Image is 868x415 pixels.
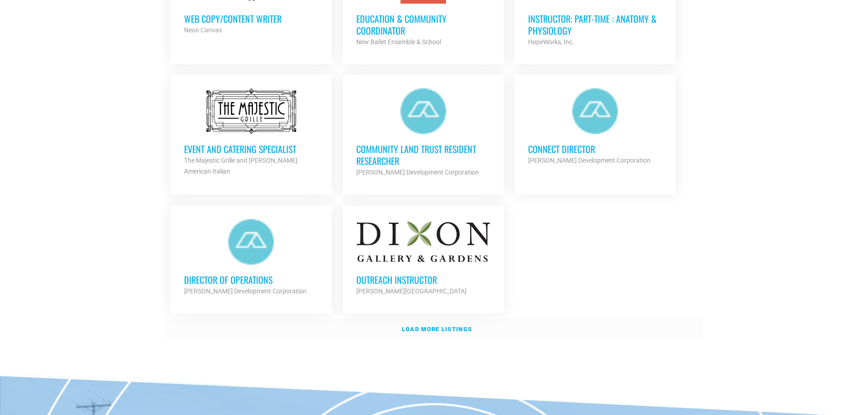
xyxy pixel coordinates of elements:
strong: Load more listings [402,326,472,333]
h3: Instructor: Part-Time : Anatomy & Physiology [528,13,662,36]
h3: Web Copy/Content Writer [184,13,318,25]
h3: Director of Operations [184,274,318,286]
a: Community Land Trust Resident Researcher [PERSON_NAME] Development Corporation [343,75,504,191]
strong: [PERSON_NAME] Development Corporation [528,157,651,164]
h3: Education & Community Coordinator [356,13,490,36]
h3: Event and Catering Specialist [184,143,318,155]
h3: Community Land Trust Resident Researcher [356,143,490,167]
strong: HopeWorks, Inc. [528,38,574,46]
strong: The Majestic Grille and [PERSON_NAME] American Italian [184,157,298,175]
a: Event and Catering Specialist The Majestic Grille and [PERSON_NAME] American Italian [170,75,332,190]
strong: New Ballet Ensemble & School [356,38,441,46]
strong: Neon Canvas [184,26,222,34]
a: Outreach Instructor [PERSON_NAME][GEOGRAPHIC_DATA] [343,205,504,310]
strong: [PERSON_NAME] Development Corporation [356,169,479,176]
a: Director of Operations [PERSON_NAME] Development Corporation [170,205,332,310]
strong: [PERSON_NAME] Development Corporation [184,287,307,295]
strong: [PERSON_NAME][GEOGRAPHIC_DATA] [356,287,467,295]
h3: Connect Director [528,143,662,155]
h3: Outreach Instructor [356,274,490,286]
a: Connect Director [PERSON_NAME] Development Corporation [514,75,676,179]
a: Load more listings [165,319,703,340]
